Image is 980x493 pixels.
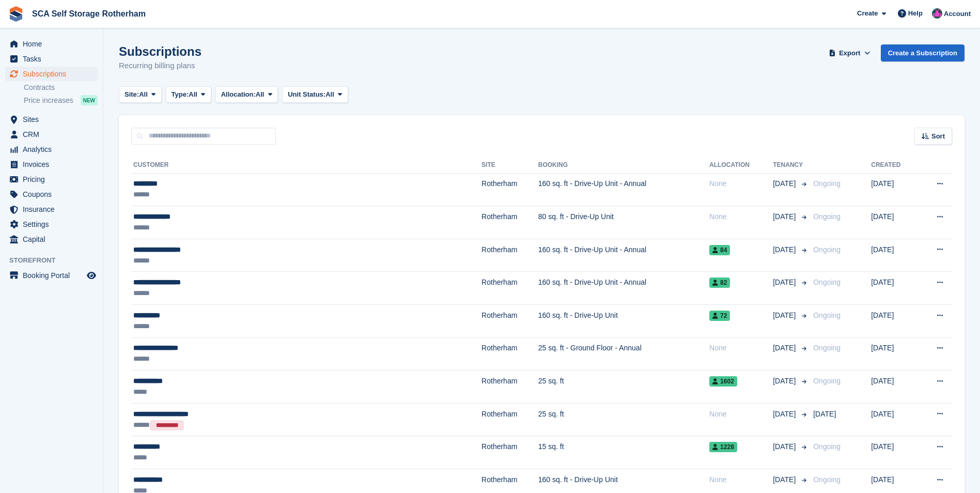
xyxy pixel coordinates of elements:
[166,86,211,103] button: Type: All
[871,436,917,469] td: [DATE]
[288,89,325,100] span: Unit Status:
[538,157,709,174] th: Booking
[827,44,873,61] button: Export
[871,157,917,174] th: Created
[8,6,24,22] img: stora-icon-8386f47178a22dfd0bd8f6a31ec36ba5ce8667c1dd55bd0f319d3a0aa187defe.svg
[481,173,538,206] td: Rotherham
[481,403,538,436] td: Rotherham
[481,371,538,404] td: Rotherham
[709,343,773,353] div: None
[871,272,917,305] td: [DATE]
[773,244,798,255] span: [DATE]
[871,239,917,272] td: [DATE]
[932,8,942,19] img: Bethany Bloodworth
[5,112,98,127] a: menu
[282,86,348,103] button: Unit Status: All
[538,337,709,371] td: 25 sq. ft - Ground Floor - Annual
[131,157,481,174] th: Customer
[538,436,709,469] td: 15 sq. ft
[709,474,773,485] div: None
[24,83,98,93] a: Contracts
[871,371,917,404] td: [DATE]
[881,44,965,61] a: Create a Subscription
[5,232,98,246] a: menu
[256,89,265,100] span: All
[481,436,538,469] td: Rotherham
[944,9,971,19] span: Account
[189,89,197,100] span: All
[119,60,201,72] p: Recurring billing plans
[773,157,809,174] th: Tenancy
[139,89,148,100] span: All
[23,202,85,217] span: Insurance
[709,311,730,321] span: 72
[871,173,917,206] td: [DATE]
[5,157,98,172] a: menu
[538,206,709,239] td: 80 sq. ft - Drive-Up Unit
[23,187,85,202] span: Coupons
[5,268,98,283] a: menu
[481,305,538,338] td: Rotherham
[172,89,189,100] span: Type:
[709,409,773,420] div: None
[5,127,98,142] a: menu
[5,142,98,157] a: menu
[23,142,85,157] span: Analytics
[119,86,162,103] button: Site: All
[538,173,709,206] td: 160 sq. ft - Drive-Up Unit - Annual
[813,344,841,352] span: Ongoing
[5,67,98,81] a: menu
[5,202,98,217] a: menu
[538,239,709,272] td: 160 sq. ft - Drive-Up Unit - Annual
[709,278,730,288] span: 82
[709,157,773,174] th: Allocation
[813,475,841,484] span: Ongoing
[908,8,923,19] span: Help
[5,172,98,187] a: menu
[813,410,836,418] span: [DATE]
[871,206,917,239] td: [DATE]
[813,311,841,319] span: Ongoing
[125,89,139,100] span: Site:
[709,211,773,222] div: None
[119,44,201,58] h1: Subscriptions
[813,212,841,221] span: Ongoing
[773,343,798,353] span: [DATE]
[773,441,798,452] span: [DATE]
[709,245,730,255] span: 84
[871,403,917,436] td: [DATE]
[931,131,945,142] span: Sort
[538,272,709,305] td: 160 sq. ft - Drive-Up Unit - Annual
[23,157,85,172] span: Invoices
[813,245,841,254] span: Ongoing
[709,442,737,452] span: 1228
[839,48,860,58] span: Export
[23,37,85,51] span: Home
[24,96,73,105] span: Price increases
[5,52,98,66] a: menu
[481,272,538,305] td: Rotherham
[773,211,798,222] span: [DATE]
[24,95,98,106] a: Price increases NEW
[23,52,85,66] span: Tasks
[81,95,98,105] div: NEW
[23,217,85,232] span: Settings
[813,377,841,385] span: Ongoing
[538,305,709,338] td: 160 sq. ft - Drive-Up Unit
[813,179,841,188] span: Ongoing
[709,178,773,189] div: None
[23,172,85,187] span: Pricing
[857,8,878,19] span: Create
[481,157,538,174] th: Site
[773,376,798,387] span: [DATE]
[325,89,334,100] span: All
[23,67,85,81] span: Subscriptions
[85,269,98,282] a: Preview store
[813,278,841,286] span: Ongoing
[773,310,798,321] span: [DATE]
[481,206,538,239] td: Rotherham
[5,37,98,51] a: menu
[871,305,917,338] td: [DATE]
[28,5,150,22] a: SCA Self Storage Rotherham
[709,376,737,387] span: 1602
